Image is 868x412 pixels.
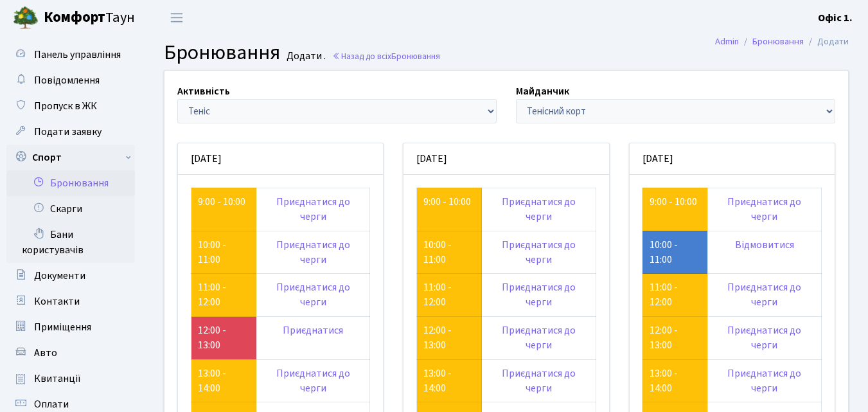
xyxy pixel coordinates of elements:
a: Приєднатися до черги [502,366,576,395]
b: Комфорт [44,7,105,28]
span: Бронювання [391,50,440,62]
a: Приєднатися до черги [276,366,350,395]
a: Приміщення [6,314,135,340]
a: Бронювання [752,35,804,48]
a: 13:00 - 14:00 [423,366,452,395]
li: Додати [804,35,849,49]
b: Офіс 1. [818,11,853,25]
a: 12:00 - 13:00 [198,323,226,352]
a: Панель управління [6,42,135,67]
a: 10:00 - 11:00 [650,238,678,267]
a: Приєднатися до черги [727,280,801,309]
a: Відмовитися [735,238,794,252]
a: 12:00 - 13:00 [650,323,678,352]
a: 13:00 - 14:00 [650,366,678,395]
button: Переключити навігацію [161,7,193,28]
div: [DATE] [403,143,608,175]
a: Приєднатися до черги [727,366,801,395]
a: Офіс 1. [818,10,853,26]
a: Квитанції [6,366,135,391]
a: Приєднатися до черги [276,280,350,309]
a: 9:00 - 10:00 [198,195,245,209]
a: Повідомлення [6,67,135,93]
a: Приєднатися [283,323,343,337]
a: Подати заявку [6,119,135,145]
span: Повідомлення [34,73,100,87]
a: Пропуск в ЖК [6,93,135,119]
span: Приміщення [34,320,91,334]
span: Таун [44,7,135,29]
span: Подати заявку [34,125,102,139]
nav: breadcrumb [696,28,868,55]
a: 12:00 - 13:00 [423,323,452,352]
a: Назад до всіхБронювання [332,50,440,62]
a: Документи [6,263,135,289]
span: Квитанції [34,372,81,386]
a: 9:00 - 10:00 [650,195,697,209]
span: Документи [34,269,85,283]
a: 11:00 - 12:00 [198,280,226,309]
span: Контакти [34,294,80,309]
a: 13:00 - 14:00 [198,366,226,395]
small: Додати . [284,50,326,62]
a: Приєднатися до черги [727,323,801,352]
a: Admin [715,35,739,48]
span: Пропуск в ЖК [34,99,97,113]
div: [DATE] [178,143,383,175]
a: 10:00 - 11:00 [423,238,452,267]
a: Приєднатися до черги [276,238,350,267]
a: 11:00 - 12:00 [423,280,452,309]
a: Приєднатися до черги [502,195,576,224]
a: Бронювання [6,170,135,196]
a: Спорт [6,145,135,170]
a: Приєднатися до черги [276,195,350,224]
a: Приєднатися до черги [727,195,801,224]
a: Приєднатися до черги [502,238,576,267]
a: Бани користувачів [6,222,135,263]
span: Бронювання [164,38,280,67]
a: Контакти [6,289,135,314]
a: Приєднатися до черги [502,323,576,352]
span: Оплати [34,397,69,411]
a: 9:00 - 10:00 [423,195,471,209]
img: logo.png [13,5,39,31]
span: Авто [34,346,57,360]
span: Панель управління [34,48,121,62]
label: Активність [177,84,230,99]
label: Майданчик [516,84,569,99]
a: 10:00 - 11:00 [198,238,226,267]
div: [DATE] [630,143,835,175]
a: 11:00 - 12:00 [650,280,678,309]
a: Авто [6,340,135,366]
a: Скарги [6,196,135,222]
a: Приєднатися до черги [502,280,576,309]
